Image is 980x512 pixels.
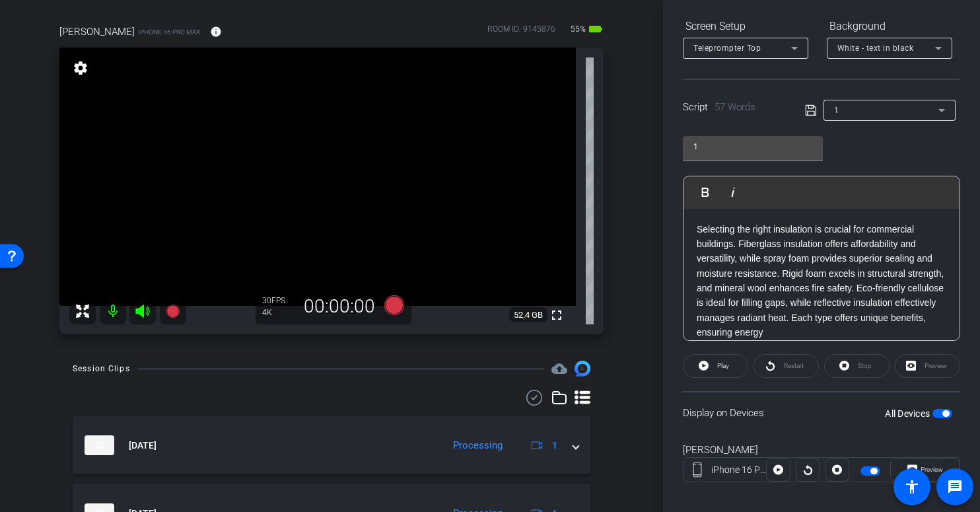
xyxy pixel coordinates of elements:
[551,361,567,377] mat-icon: cloud_upload
[837,44,914,53] span: White - text in black
[73,416,590,474] mat-expansion-panel-header: thumb-nail[DATE]Processing1
[575,361,590,377] img: Session clips
[697,222,946,340] p: Selecting the right insulation is crucial for commercial buildings. Fiberglass insulation offers ...
[834,106,839,115] span: 1
[262,307,295,318] div: 4K
[717,362,729,369] span: Play
[683,354,748,378] button: Play
[138,27,200,37] span: iPhone 16 Pro Max
[59,24,135,39] span: [PERSON_NAME]
[446,438,509,453] div: Processing
[569,18,588,40] span: 55%
[715,101,755,113] span: 57 Words
[551,361,567,377] span: Destinations for your clips
[683,443,960,458] div: [PERSON_NAME]
[885,407,932,420] label: All Devices
[904,479,920,495] mat-icon: accessibility
[509,307,547,323] span: 52.4 GB
[693,139,812,155] input: Title
[129,439,157,453] span: [DATE]
[210,26,222,38] mat-icon: info
[262,295,295,306] div: 30
[827,15,952,38] div: Background
[921,466,943,473] span: Preview
[549,307,565,323] mat-icon: fullscreen
[683,100,787,115] div: Script
[683,391,960,434] div: Display on Devices
[683,15,808,38] div: Screen Setup
[487,23,555,42] div: ROOM ID: 9145876
[588,21,604,37] mat-icon: battery_std
[271,296,285,305] span: FPS
[947,479,963,495] mat-icon: message
[552,439,557,453] span: 1
[71,60,90,76] mat-icon: settings
[890,458,960,482] button: Preview
[295,295,384,318] div: 00:00:00
[711,463,767,477] div: iPhone 16 Pro Max
[693,44,761,53] span: Teleprompter Top
[73,362,130,375] div: Session Clips
[85,435,114,455] img: thumb-nail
